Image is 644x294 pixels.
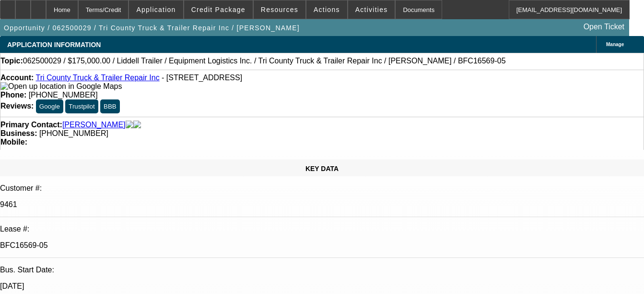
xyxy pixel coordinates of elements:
button: Google [36,99,63,113]
button: Application [129,0,183,19]
span: - [STREET_ADDRESS] [162,73,242,82]
a: [PERSON_NAME] [62,121,126,129]
span: Resources [261,6,298,13]
span: Manage [606,42,624,47]
img: Open up location in Google Maps [0,82,122,91]
strong: Topic: [0,57,23,65]
button: Credit Package [184,0,253,19]
span: Actions [314,6,340,13]
span: KEY DATA [305,165,339,172]
a: View Google Maps [0,82,122,90]
img: linkedin-icon.png [133,121,141,129]
strong: Primary Contact: [0,121,62,129]
strong: Mobile: [0,138,27,146]
span: Activities [355,6,388,13]
button: Resources [254,0,305,19]
strong: Business: [0,129,37,137]
span: APPLICATION INFORMATION [7,41,101,49]
strong: Account: [0,73,34,82]
button: BBB [100,99,120,113]
img: facebook-icon.png [126,121,133,129]
span: [PHONE_NUMBER] [39,129,108,137]
button: Activities [348,0,395,19]
strong: Reviews: [0,102,34,110]
span: Credit Package [191,6,246,13]
button: Trustpilot [65,99,98,113]
strong: Phone: [0,91,26,99]
span: 062500029 / $175,000.00 / Liddell Trailer / Equipment Logistics Inc. / Tri County Truck & Trailer... [23,57,506,65]
span: Opportunity / 062500029 / Tri County Truck & Trailer Repair Inc / [PERSON_NAME] [4,24,300,32]
span: [PHONE_NUMBER] [29,91,98,99]
span: Application [136,6,176,13]
a: Tri County Truck & Trailer Repair Inc [35,73,159,82]
button: Actions [306,0,347,19]
a: Open Ticket [580,19,628,35]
